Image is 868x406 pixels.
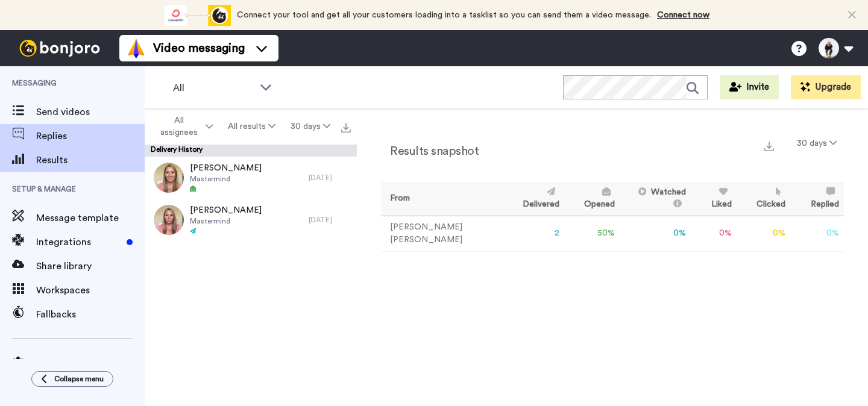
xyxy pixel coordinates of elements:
[691,182,737,216] th: Liked
[36,211,145,225] span: Message template
[190,174,262,184] span: Mastermind
[31,371,113,387] button: Collapse menu
[620,182,691,216] th: Watched
[790,182,844,216] th: Replied
[173,81,254,95] span: All
[564,182,620,216] th: Opened
[154,163,184,193] img: 62b2e0e2-6722-4d0d-8dec-dd23f9d9ba2e-thumb.jpg
[54,374,104,384] span: Collapse menu
[190,204,262,216] span: [PERSON_NAME]
[36,105,145,119] span: Send videos
[691,216,737,251] td: 0 %
[737,182,791,216] th: Clicked
[502,182,564,216] th: Delivered
[36,283,145,298] span: Workspaces
[153,40,245,57] span: Video messaging
[165,5,231,26] div: animation
[564,216,620,251] td: 50 %
[620,216,691,251] td: 0 %
[190,162,262,174] span: [PERSON_NAME]
[154,205,184,235] img: 5090235c-fe4b-41cd-8edd-c42a922e0d92-thumb.jpg
[502,216,564,251] td: 2
[737,216,791,251] td: 0 %
[381,182,502,216] th: From
[764,142,774,151] img: export.svg
[338,117,354,136] button: Export all results that match these filters now.
[190,216,262,226] span: Mastermind
[14,40,105,57] img: bj-logo-header-white.svg
[791,75,861,99] button: Upgrade
[36,153,145,167] span: Results
[341,123,351,133] img: export.svg
[145,199,357,241] a: [PERSON_NAME]Mastermind[DATE]
[381,145,479,158] h2: Results snapshot
[127,39,146,58] img: vm-color.svg
[790,216,844,251] td: 0 %
[36,307,145,322] span: Fallbacks
[36,129,145,143] span: Replies
[309,215,351,225] div: [DATE]
[145,157,357,199] a: [PERSON_NAME]Mastermind[DATE]
[221,116,283,137] button: All results
[154,114,203,139] span: All assignees
[381,216,502,251] td: [PERSON_NAME] [PERSON_NAME]
[283,116,338,137] button: 30 days
[36,356,145,370] span: Settings
[145,145,357,157] div: Delivery History
[147,110,221,143] button: All assignees
[36,259,145,273] span: Share library
[309,173,351,183] div: [DATE]
[657,11,709,19] a: Connect now
[237,11,651,19] span: Connect your tool and get all your customers loading into a tasklist so you can send them a video...
[720,75,779,99] button: Invite
[36,235,122,249] span: Integrations
[790,133,844,154] button: 30 days
[761,137,778,154] button: Export a summary of each team member’s results that match this filter now.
